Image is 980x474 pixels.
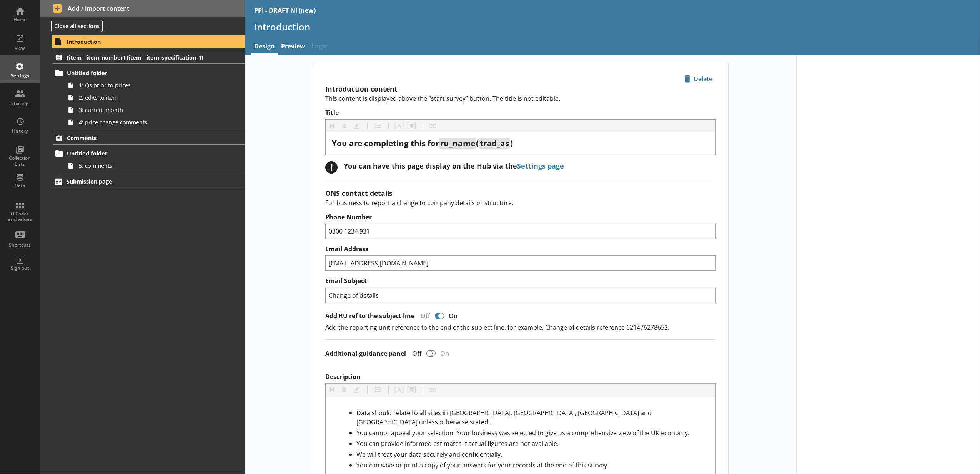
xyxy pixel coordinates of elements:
[517,161,564,170] a: Settings page
[325,199,716,207] p: For business to report a change to company details or structure.
[325,350,406,358] label: Additional guidance panel
[53,51,245,64] a: [item - item_number] [item - item_specification_1]
[332,138,709,149] div: Title
[65,79,245,92] a: 1: Qs prior to prices
[79,118,210,126] span: 4: price change comments
[356,439,559,448] span: You can provide informed estimates if actual figures are not available.
[7,182,33,189] div: Data
[67,54,207,61] span: [item - item_number] [item - item_specification_1]
[308,39,330,55] span: Logic
[67,134,207,142] span: Comments
[53,147,245,160] a: Untitled folder
[79,106,210,113] span: 3: current month
[325,277,716,285] label: Email Subject
[325,161,338,174] div: !
[344,161,564,170] div: You can have this page display on the Hub via the
[254,6,316,15] div: PPI - DRAFT NI (new)
[65,104,245,116] a: 3: current month
[79,162,210,169] span: 5. comments
[7,73,33,79] div: Settings
[325,189,716,198] h2: ONS contact details
[65,116,245,129] a: 4: price change comments
[254,21,971,33] h1: Introduction
[7,100,33,107] div: Sharing
[53,4,232,13] span: Add / import content
[325,373,716,381] label: Description
[7,265,33,271] div: Sign out
[325,323,716,332] p: Add the reporting unit reference to the end of the subject line, for example, Change of details r...
[356,409,653,426] span: Data should relate to all sites in [GEOGRAPHIC_DATA], [GEOGRAPHIC_DATA], [GEOGRAPHIC_DATA] and [G...
[278,39,308,55] a: Preview
[414,312,433,320] div: Off
[7,155,33,167] div: Collection Lists
[40,132,245,172] li: CommentsUntitled folder5. comments
[56,147,245,172] li: Untitled folder5. comments
[325,312,414,320] label: Add RU ref to the subject line
[52,35,245,48] a: Introduction
[7,45,33,51] div: View
[53,67,245,79] a: Untitled folder
[325,84,716,93] h2: Introduction content
[480,138,509,149] span: trad_as
[681,72,716,85] button: Delete
[7,211,33,222] div: Q Codes and values
[251,39,278,55] a: Design
[56,67,245,129] li: Untitled folder1: Qs prior to prices2: edits to item3: current month4: price change comments
[406,349,425,358] div: Off
[67,178,207,185] span: Submission page
[65,92,245,104] a: 2: edits to item
[681,73,715,85] span: Delete
[67,38,207,45] span: Introduction
[7,128,33,134] div: History
[67,69,207,77] span: Untitled folder
[332,138,439,149] span: You are completing this for
[476,138,479,149] span: (
[325,94,716,103] p: This content is displayed above the “start survey” button. The title is not editable.
[356,461,609,469] span: You can save or print a copy of your answers for your records at the end of this survey.
[510,138,513,149] span: )
[67,150,207,157] span: Untitled folder
[356,450,502,459] span: We will treat your data securely and confidentially.
[65,160,245,172] a: 5. comments
[325,213,716,221] label: Phone Number
[52,175,245,188] a: Submission page
[440,138,475,149] span: ru_name
[40,51,245,128] li: [item - item_number] [item - item_specification_1]Untitled folder1: Qs prior to prices2: edits to...
[325,245,716,253] label: Email Address
[7,17,33,23] div: Home
[356,429,689,437] span: You cannot appeal your selection. Your business was selected to give us a comprehensive view of t...
[325,109,716,117] label: Title
[79,82,210,89] span: 1: Qs prior to prices
[446,312,464,320] div: On
[79,94,210,101] span: 2: edits to item
[437,349,455,358] div: On
[332,408,709,470] div: Description
[7,242,33,248] div: Shortcuts
[53,132,245,145] a: Comments
[51,20,103,32] button: Close all sections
